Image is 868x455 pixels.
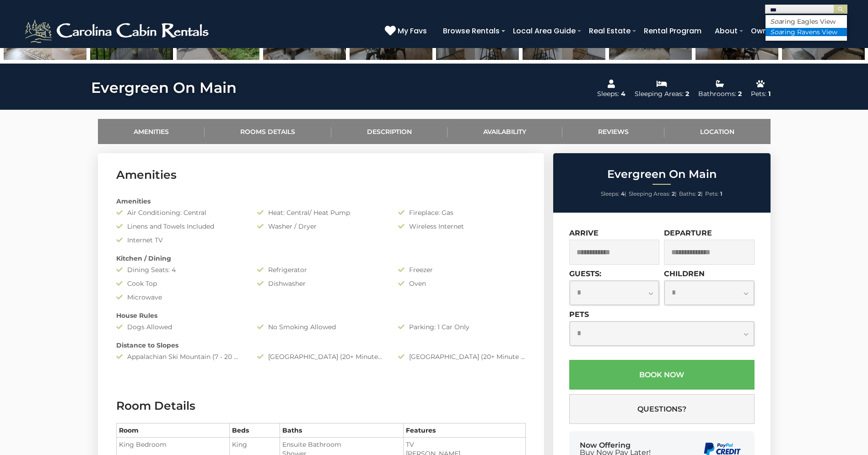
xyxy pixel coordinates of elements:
[109,293,250,302] div: Microwave
[584,23,635,39] a: Real Estate
[109,322,250,332] div: Dogs Allowed
[331,119,448,144] a: Description
[447,119,562,144] a: Availability
[109,197,533,206] div: Amenities
[109,265,250,274] div: Dining Seats: 4
[746,23,801,39] a: Owner Login
[698,190,701,197] strong: 2
[406,440,523,449] li: TV
[664,229,712,237] label: Departure
[109,311,533,320] div: House Rules
[391,222,532,231] div: Wireless Internet
[116,167,526,183] h3: Amenities
[679,188,703,200] li: |
[629,188,677,200] li: |
[770,17,782,26] em: Soa
[766,17,847,26] li: ring Eagles View
[250,352,391,361] div: [GEOGRAPHIC_DATA] (20+ Minutes Drive)
[205,119,331,144] a: Rooms Details
[109,254,533,263] div: Kitchen / Dining
[229,423,280,438] th: Beds
[562,119,665,144] a: Reviews
[250,265,391,274] div: Refrigerator
[508,23,580,39] a: Local Area Guide
[232,440,247,449] span: King
[116,398,526,414] h3: Room Details
[391,265,532,274] div: Freezer
[282,440,401,449] li: Ensuite Bathroom
[391,322,532,332] div: Parking: 1 Car Only
[109,208,250,217] div: Air Conditioning: Central
[116,423,229,438] th: Room
[569,310,589,319] label: Pets
[766,28,847,36] li: ring Ravens View
[391,352,532,361] div: [GEOGRAPHIC_DATA] (20+ Minute Drive)
[639,23,706,39] a: Rental Program
[109,222,250,231] div: Linens and Towels Included
[569,394,755,424] button: Questions?
[250,222,391,231] div: Washer / Dryer
[250,208,391,217] div: Heat: Central/ Heat Pump
[569,229,598,237] label: Arrive
[770,28,782,36] em: Soa
[705,190,719,197] span: Pets:
[98,119,205,144] a: Amenities
[109,341,533,350] div: Distance to Slopes
[569,269,601,278] label: Guests:
[664,119,771,144] a: Location
[23,17,213,45] img: White-1-2.png
[720,190,722,197] strong: 1
[569,360,755,390] button: Book Now
[109,236,250,245] div: Internet TV
[280,423,403,438] th: Baths
[109,279,250,288] div: Cook Top
[664,269,705,278] label: Children
[710,23,742,39] a: About
[404,423,526,438] th: Features
[385,25,429,37] a: My Favs
[250,322,391,332] div: No Smoking Allowed
[679,190,696,197] span: Baths:
[109,352,250,361] div: Appalachian Ski Mountain (7 - 20 Minute Drive)
[391,208,532,217] div: Fireplace: Gas
[672,190,675,197] strong: 2
[250,279,391,288] div: Dishwasher
[629,190,670,197] span: Sleeping Areas:
[391,279,532,288] div: Oven
[398,25,427,37] span: My Favs
[621,190,625,197] strong: 4
[555,168,768,180] h2: Evergreen On Main
[438,23,504,39] a: Browse Rentals
[601,188,626,200] li: |
[601,190,620,197] span: Sleeps:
